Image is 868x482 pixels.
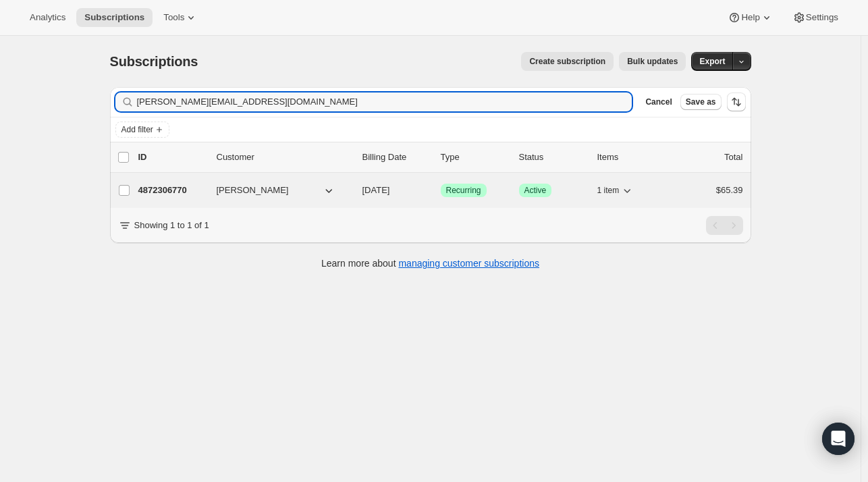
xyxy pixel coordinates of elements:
[209,180,344,201] button: [PERSON_NAME]
[362,185,390,195] span: [DATE]
[362,151,430,164] p: Billing Date
[619,52,686,71] button: Bulk updates
[137,92,632,111] input: Filter subscribers
[398,258,539,269] a: managing customer subscriptions
[720,8,781,27] button: Help
[115,122,169,138] button: Add filter
[321,257,539,270] p: Learn more about
[627,56,678,67] span: Bulk updates
[138,184,206,197] p: 4872306770
[22,8,74,27] button: Analytics
[529,56,605,67] span: Create subscription
[441,151,508,164] div: Type
[446,185,481,196] span: Recurring
[30,12,65,23] span: Analytics
[76,8,153,27] button: Subscriptions
[138,181,743,200] div: 4872306770[PERSON_NAME][DATE]SuccessRecurringSuccessActive1 item$65.39
[597,151,665,164] div: Items
[686,97,716,107] span: Save as
[524,185,547,196] span: Active
[217,184,289,197] span: [PERSON_NAME]
[741,12,759,23] span: Help
[84,12,144,23] span: Subscriptions
[806,12,838,23] span: Settings
[699,56,725,67] span: Export
[727,92,746,111] button: Sort the results
[822,423,855,455] div: Open Intercom Messenger
[138,151,206,164] p: ID
[706,216,743,235] nav: Pagination
[110,54,198,69] span: Subscriptions
[134,219,209,232] p: Showing 1 to 1 of 1
[155,8,206,27] button: Tools
[521,52,614,71] button: Create subscription
[217,151,352,164] p: Customer
[163,12,184,23] span: Tools
[640,94,677,110] button: Cancel
[519,151,587,164] p: Status
[121,124,153,135] span: Add filter
[784,8,846,27] button: Settings
[597,181,634,200] button: 1 item
[138,151,743,164] div: IDCustomerBilling DateTypeStatusItemsTotal
[724,151,742,164] p: Total
[645,97,672,107] span: Cancel
[597,185,620,196] span: 1 item
[716,185,743,195] span: $65.39
[691,52,733,71] button: Export
[680,94,722,110] button: Save as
